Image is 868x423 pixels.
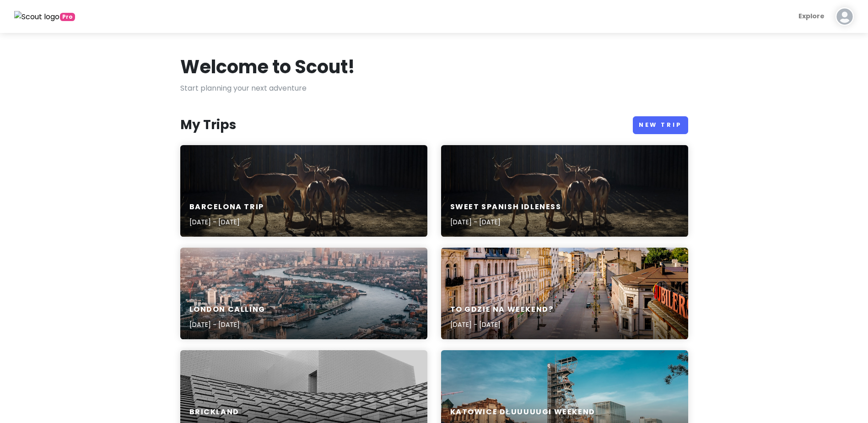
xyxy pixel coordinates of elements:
[189,217,264,227] p: [DATE] - [DATE]
[189,305,265,315] h6: London calling
[180,117,236,133] h3: My Trips
[633,116,688,134] a: New Trip
[180,145,427,237] a: brown deerBarcelona Trip[DATE] - [DATE]
[180,82,688,94] p: Start planning your next adventure
[180,248,427,339] a: aerial photography of London skyline during daytimeLondon calling[DATE] - [DATE]
[180,55,355,79] h1: Welcome to Scout!
[189,320,265,330] p: [DATE] - [DATE]
[60,13,75,21] span: greetings, globetrotter
[795,7,828,25] a: Explore
[189,202,264,212] h6: Barcelona Trip
[450,202,561,212] h6: Sweet spanish idleness
[441,145,688,237] a: brown deerSweet spanish idleness[DATE] - [DATE]
[450,217,561,227] p: [DATE] - [DATE]
[450,305,554,315] h6: To gdzie na weekend?
[14,11,75,22] a: Pro
[189,407,240,417] h6: Brickland
[450,320,554,330] p: [DATE] - [DATE]
[836,7,854,26] img: User profile
[441,248,688,339] a: a city street lined with tall buildings under a cloudy skyTo gdzie na weekend?[DATE] - [DATE]
[450,407,595,417] h6: Katowice dłuuuuugi weekend
[14,11,60,23] img: Scout logo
